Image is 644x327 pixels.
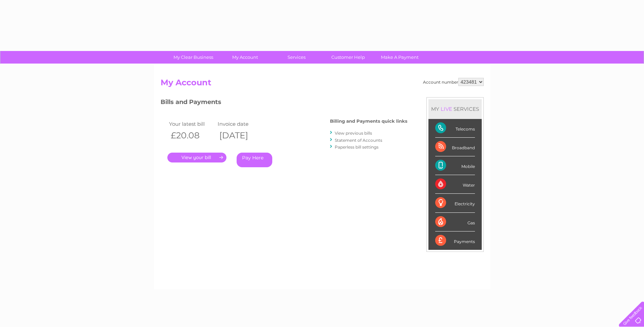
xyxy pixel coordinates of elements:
[165,51,221,64] a: My Clear Business
[216,128,265,142] th: [DATE]
[335,138,382,143] a: Statement of Accounts
[435,138,475,156] div: Broadband
[167,119,216,128] td: Your latest bill
[435,175,475,194] div: Water
[435,119,475,138] div: Telecoms
[435,194,475,212] div: Electricity
[216,119,265,128] td: Invoice date
[167,153,226,162] a: .
[167,128,216,142] th: £20.08
[217,51,273,64] a: My Account
[161,78,484,91] h2: My Account
[428,99,482,119] div: MY SERVICES
[320,51,376,64] a: Customer Help
[335,131,372,136] a: View previous bills
[423,78,484,86] div: Account number
[435,213,475,231] div: Gas
[161,97,407,109] h3: Bills and Payments
[435,231,475,250] div: Payments
[330,119,407,124] h4: Billing and Payments quick links
[372,51,428,64] a: Make A Payment
[269,51,325,64] a: Services
[237,153,272,167] a: Pay Here
[439,106,454,112] div: LIVE
[435,156,475,175] div: Mobile
[335,144,379,150] a: Paperless bill settings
